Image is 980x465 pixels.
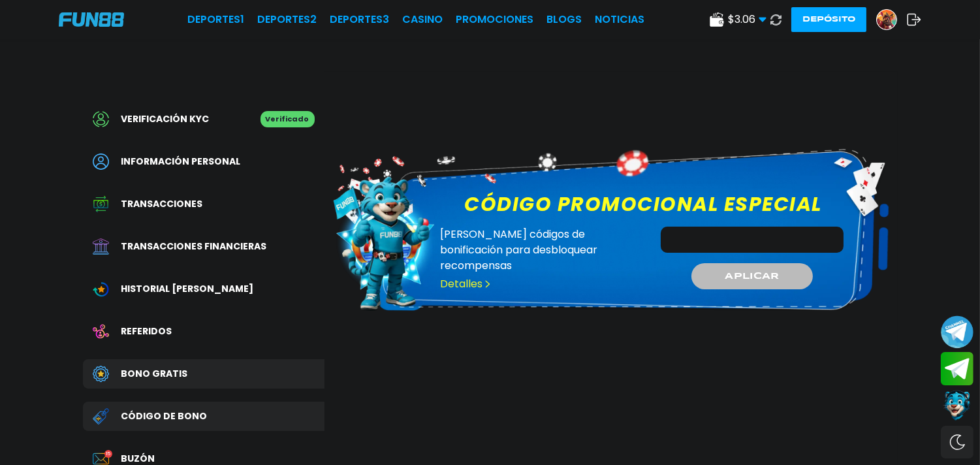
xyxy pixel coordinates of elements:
[876,9,907,30] a: Avatar
[83,317,324,346] a: ReferralReferidos
[93,366,109,382] img: Free Bonus
[59,12,124,27] img: Company Logo
[83,232,324,261] a: Financial TransactionTransacciones financieras
[121,197,203,211] span: Transacciones
[93,281,109,297] img: Wagering Transaction
[83,189,324,219] a: Transaction HistoryTransacciones
[456,189,830,219] label: Código promocional especial
[456,12,533,27] a: Promociones
[83,274,324,304] a: Wagering TransactionHistorial [PERSON_NAME]
[728,12,767,27] span: $ 3.06
[791,7,866,32] button: Depósito
[257,12,317,27] a: Deportes2
[440,276,492,292] a: Detalles
[83,402,324,431] a: Redeem BonusCódigo de bono
[93,196,109,212] img: Transaction History
[941,352,973,386] button: Join telegram
[877,10,896,29] img: Avatar
[121,240,267,253] span: Transacciones financieras
[941,389,973,423] button: Contact customer service
[187,12,244,27] a: Deportes1
[121,112,210,126] span: Verificación KYC
[691,263,813,289] button: APLICAR
[941,426,973,458] div: Switch theme
[93,238,109,255] img: Financial Transaction
[595,12,644,27] a: NOTICIAS
[546,12,582,27] a: BLOGS
[83,104,324,134] a: Verificación KYCVerificado
[93,153,109,170] img: Personal
[93,323,109,340] img: Referral
[104,450,112,458] p: 15
[83,359,324,389] a: Free BonusBono Gratis
[121,367,188,381] span: Bono Gratis
[725,270,779,283] span: APLICAR
[121,282,254,296] span: Historial [PERSON_NAME]
[121,409,208,423] span: Código de bono
[440,227,643,274] p: [PERSON_NAME] códigos de bonificación para desbloquear recompensas
[261,111,315,127] p: Verificado
[121,155,241,168] span: Información personal
[93,408,109,425] img: Redeem Bonus
[121,325,172,338] span: Referidos
[402,12,443,27] a: CASINO
[941,315,973,349] button: Join telegram channel
[330,12,389,27] a: Deportes3
[83,147,324,176] a: PersonalInformación personal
